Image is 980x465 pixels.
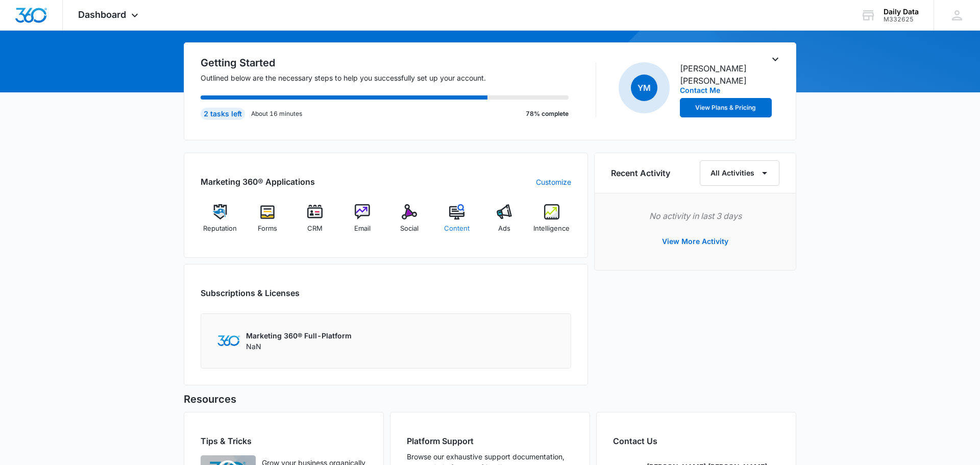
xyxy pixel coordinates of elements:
[248,204,287,241] a: Forms
[217,335,240,346] img: Marketing 360 Logo
[258,224,277,234] span: Forms
[390,204,429,241] a: Social
[533,224,570,234] span: Intelligence
[201,435,367,447] h2: Tips & Tricks
[536,177,571,187] a: Customize
[444,224,470,234] span: Content
[407,435,573,447] h2: Platform Support
[201,72,581,83] p: Outlined below are the necessary steps to help you successfully set up your account.
[532,204,571,241] a: Intelligence
[296,204,335,241] a: CRM
[246,330,352,352] div: NaN
[354,224,371,234] span: Email
[652,229,739,254] button: View More Activity
[631,75,657,101] span: YM
[201,176,315,188] h2: Marketing 360® Applications
[201,287,300,299] h2: Subscriptions & Licenses
[680,98,772,117] button: View Plans & Pricing
[498,224,510,234] span: Ads
[526,109,569,118] p: 78% complete
[485,204,524,241] a: Ads
[884,8,919,16] div: account name
[769,53,781,65] button: Toggle Collapse
[437,204,477,241] a: Content
[307,224,323,234] span: CRM
[611,210,779,222] p: No activity in last 3 days
[78,9,126,20] span: Dashboard
[203,224,237,234] span: Reputation
[611,167,670,179] h6: Recent Activity
[246,330,352,341] p: Marketing 360® Full-Platform
[613,435,779,447] h2: Contact Us
[680,87,720,94] button: Contact Me
[342,204,382,241] a: Email
[400,224,419,234] span: Social
[201,204,240,241] a: Reputation
[680,62,772,87] p: [PERSON_NAME] [PERSON_NAME]
[201,108,245,120] div: 2 tasks left
[201,55,581,70] h2: Getting Started
[184,391,796,407] h5: Resources
[251,109,302,118] p: About 16 minutes
[884,16,919,23] div: account id
[700,160,779,186] button: All Activities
